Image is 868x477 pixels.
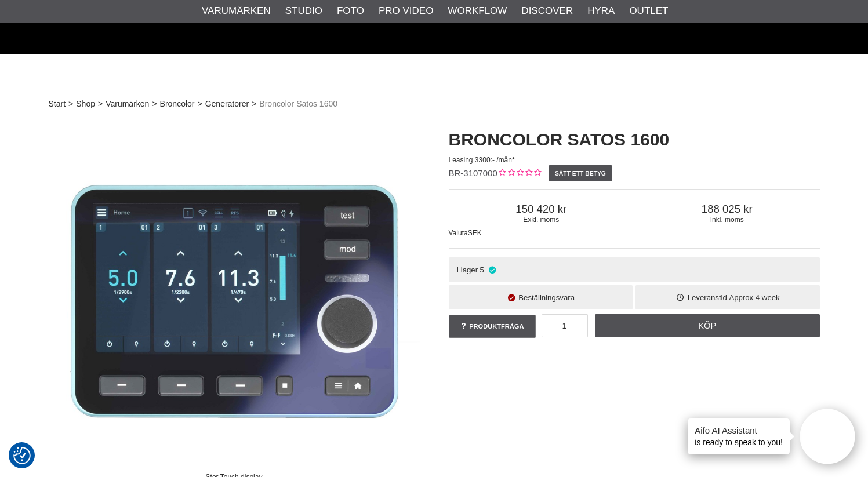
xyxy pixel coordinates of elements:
[449,203,634,216] span: 150 420
[285,3,322,19] a: Studio
[595,314,820,337] a: Köp
[259,98,337,110] span: Broncolor Satos 1600
[337,3,364,19] a: Foto
[629,3,668,19] a: Outlet
[634,216,820,224] span: Inkl. moms
[688,418,790,454] div: is ready to speak to you!
[197,98,202,110] span: >
[521,3,573,19] a: Discover
[634,203,820,216] span: 188 025
[449,156,515,164] span: Leasing 3300:- /mån*
[76,98,95,110] a: Shop
[729,293,779,302] span: Approx 4 week
[549,165,613,181] a: Sätt ett betyg
[252,98,256,110] span: >
[688,293,727,302] span: Leveranstid
[49,98,66,110] a: Start
[487,265,497,274] i: I lager
[160,98,195,110] a: Broncolor
[449,128,820,152] h1: Broncolor Satos 1600
[106,98,149,110] a: Varumärken
[68,98,73,110] span: >
[202,3,271,19] a: Varumärken
[13,445,31,466] button: Samtyckesinställningar
[379,3,433,19] a: Pro Video
[449,315,536,338] a: Produktfråga
[695,424,783,436] h4: Aifo AI Assistant
[497,168,541,180] div: Kundbetyg: 0
[468,229,482,237] span: SEK
[518,293,575,302] span: Beställningsvara
[456,265,478,274] span: I lager
[98,98,103,110] span: >
[152,98,157,110] span: >
[449,168,497,178] span: BR-3107000
[480,265,484,274] span: 5
[449,229,468,237] span: Valuta
[13,447,31,464] img: Revisit consent button
[205,98,249,110] a: Generatorer
[448,3,507,19] a: Workflow
[449,216,634,224] span: Exkl. moms
[587,3,615,19] a: Hyra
